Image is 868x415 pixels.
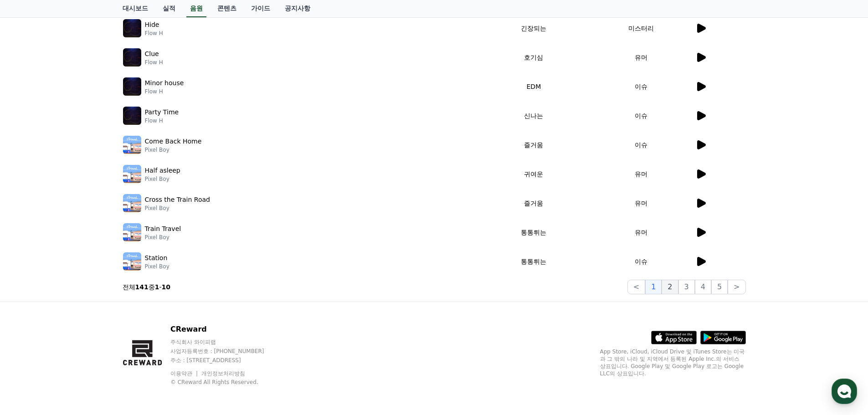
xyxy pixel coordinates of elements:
p: Minor house [145,78,184,88]
img: music [123,107,141,125]
td: 호기심 [480,43,587,72]
button: 5 [711,280,728,294]
p: Cross the Train Road [145,195,210,205]
p: App Store, iCloud, iCloud Drive 및 iTunes Store는 미국과 그 밖의 나라 및 지역에서 등록된 Apple Inc.의 서비스 상표입니다. Goo... [600,348,746,377]
strong: 10 [162,283,170,291]
img: music [123,48,141,67]
p: Clue [145,49,159,59]
p: Hide [145,20,159,30]
button: 4 [695,280,711,294]
img: music [123,136,141,154]
td: 유머 [587,189,694,218]
button: 2 [662,280,678,294]
p: Station [145,253,168,263]
img: music [123,223,141,241]
p: Pixel Boy [145,146,202,154]
td: 즐거움 [480,130,587,159]
a: 홈 [3,289,60,312]
p: CReward [170,324,282,335]
td: EDM [480,72,587,101]
p: Pixel Boy [145,234,181,241]
p: Pixel Boy [145,205,210,212]
a: 개인정보처리방침 [201,370,245,377]
td: 유머 [587,159,694,189]
button: < [627,280,645,294]
button: 1 [645,280,662,294]
a: 이용약관 [170,370,199,377]
img: music [123,194,141,212]
img: music [123,77,141,96]
p: Half asleep [145,166,180,175]
td: 미스터리 [587,14,694,43]
p: Pixel Boy [145,175,180,183]
img: music [123,252,141,271]
td: 즐거움 [480,189,587,218]
td: 긴장되는 [480,14,587,43]
p: Flow H [145,59,163,66]
a: 대화 [60,289,118,312]
p: 사업자등록번호 : [PHONE_NUMBER] [170,348,282,355]
td: 유머 [587,43,694,72]
p: 전체 중 - [123,282,171,292]
p: © CReward All Rights Reserved. [170,379,282,386]
strong: 1 [155,283,159,291]
p: Flow H [145,88,184,95]
td: 통통튀는 [480,218,587,247]
img: music [123,19,141,37]
span: 홈 [29,302,34,310]
td: 통통튀는 [480,247,587,276]
td: 이슈 [587,130,694,159]
span: 대화 [83,303,94,310]
td: 이슈 [587,101,694,130]
p: Train Travel [145,224,181,234]
p: Come Back Home [145,137,202,146]
p: 주식회사 와이피랩 [170,338,282,346]
button: > [728,280,745,294]
a: 설정 [118,289,175,312]
td: 이슈 [587,72,694,101]
strong: 141 [135,283,149,291]
p: Flow H [145,30,163,37]
p: Party Time [145,108,179,117]
img: music [123,165,141,183]
td: 유머 [587,218,694,247]
td: 이슈 [587,247,694,276]
p: Pixel Boy [145,263,169,270]
button: 3 [678,280,695,294]
span: 설정 [141,302,152,310]
p: 주소 : [STREET_ADDRESS] [170,357,282,364]
td: 신나는 [480,101,587,130]
p: Flow H [145,117,179,124]
td: 귀여운 [480,159,587,189]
